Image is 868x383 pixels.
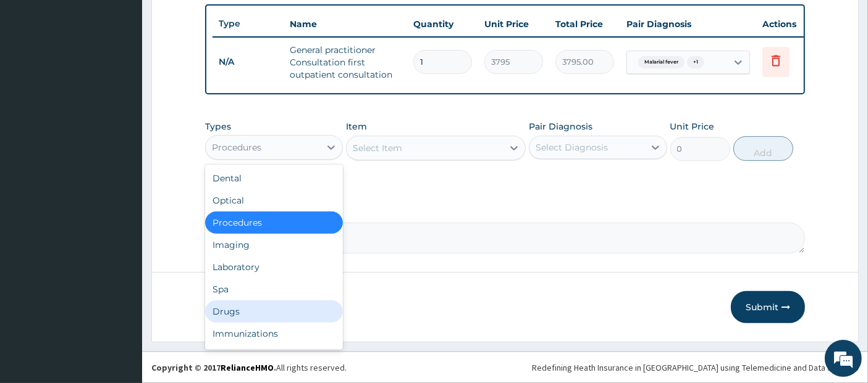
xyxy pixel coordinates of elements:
[549,12,620,36] th: Total Price
[529,120,592,133] label: Pair Diagnosis
[203,6,232,36] div: Minimize live chat window
[687,56,704,68] span: + 1
[64,69,208,85] div: Chat with us now
[221,362,274,373] a: RelianceHMO
[620,12,756,36] th: Pair Diagnosis
[353,142,402,154] div: Select Item
[205,234,343,256] div: Imaging
[205,205,806,216] label: Comment
[284,12,407,36] th: Name
[23,62,50,93] img: d_794563401_company_1708531726252_794563401
[213,12,284,35] th: Type
[731,291,805,323] button: Submit
[536,141,608,154] div: Select Diagnosis
[205,167,343,189] div: Dental
[284,38,407,87] td: General practitioner Consultation first outpatient consultation
[733,136,793,161] button: Add
[205,212,343,234] div: Procedures
[72,113,171,238] span: We're online!
[212,141,261,154] div: Procedures
[205,323,343,345] div: Immunizations
[142,352,868,383] footer: All rights reserved.
[670,120,715,133] label: Unit Price
[756,12,818,36] th: Actions
[213,51,284,73] td: N/A
[205,189,343,212] div: Optical
[205,300,343,323] div: Drugs
[638,56,685,68] span: Malarial fever
[205,278,343,300] div: Spa
[478,12,549,36] th: Unit Price
[532,361,859,374] div: Redefining Heath Insurance in [GEOGRAPHIC_DATA] using Telemedicine and Data Science!
[407,12,478,36] th: Quantity
[205,121,231,132] label: Types
[205,256,343,278] div: Laboratory
[151,362,276,373] strong: Copyright © 2017 .
[205,345,343,367] div: Others
[346,120,367,133] label: Item
[6,253,235,297] textarea: Type your message and hit 'Enter'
